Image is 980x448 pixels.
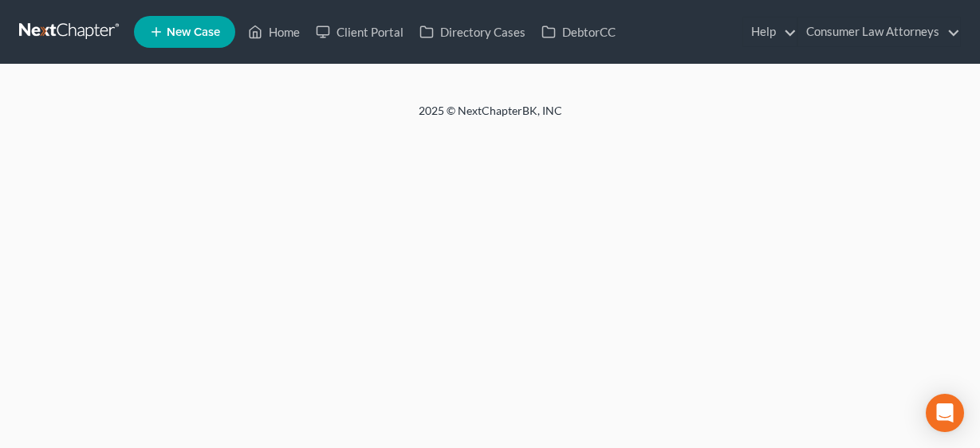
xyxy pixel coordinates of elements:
a: Help [743,18,797,46]
div: Open Intercom Messenger [926,394,964,432]
a: Client Portal [308,18,411,46]
a: Consumer Law Attorneys [798,18,960,46]
a: Directory Cases [411,18,533,46]
a: Home [240,18,308,46]
div: 2025 © NextChapterBK, INC [36,103,945,132]
a: DebtorCC [533,18,624,46]
new-legal-case-button: New Case [134,16,235,48]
